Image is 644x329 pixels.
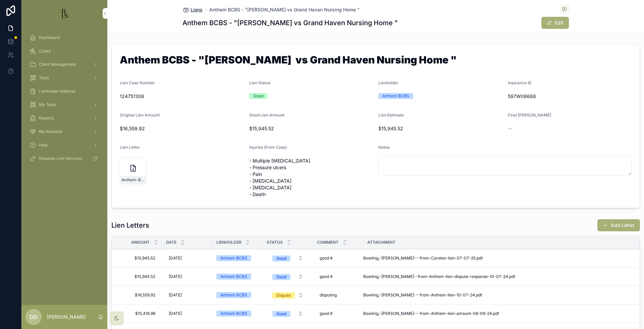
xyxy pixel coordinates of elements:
[39,48,51,54] span: Cases
[276,292,291,298] div: Dispute
[25,152,103,164] a: Resolute Lien Services
[39,142,48,148] span: Help
[120,55,632,67] h1: Anthem BCBS - "[PERSON_NAME] vs Grand Haven Nursing Home "
[120,93,244,100] span: 124751308
[209,6,360,13] a: Anthem BCBS - "[PERSON_NAME] vs Grand Haven Nursing Home "
[25,72,103,84] a: Tools
[597,219,640,231] button: Add Letter
[39,75,49,81] span: Tools
[169,311,182,316] span: [DATE]
[120,253,158,264] a: $15,945.52
[249,145,287,150] span: Injuries (from Case)
[249,112,284,117] span: Good Lien Amount
[317,308,359,319] a: good #
[363,292,632,298] a: Bowling,-[PERSON_NAME]---from-Anthem-lien-10-07-24.pdf
[320,311,333,316] span: good #
[320,292,337,298] span: disputing
[363,311,632,316] a: Bowling,-[PERSON_NAME]---from-Anthem-lien-amount-08-09-24.pdf
[267,271,309,283] button: Select Button
[508,125,512,132] span: --
[120,125,244,132] span: $16,559.92
[39,102,56,107] span: My Tools
[191,6,203,13] span: Liens
[363,255,476,261] span: Bowling,-[PERSON_NAME]---from-Carelon-lien-07-07-25
[267,252,309,265] a: Select Button
[363,255,632,261] a: Bowling,-[PERSON_NAME]---from-Carelon-lien-07-07-25.pdf
[378,145,389,150] span: Notes
[120,112,160,117] span: Original Lien Amount
[220,274,247,280] div: Anthem BCBS
[120,290,158,300] a: $16,559.92
[25,112,103,124] a: Reports
[267,308,309,320] button: Select Button
[317,240,338,245] span: Comment
[317,253,359,264] a: good #
[169,274,182,279] span: [DATE]
[249,157,373,198] span: - Multiple [MEDICAL_DATA] - Pressure ulcers - Pain - [MEDICAL_DATA] - [MEDICAL_DATA] - Death
[39,89,75,94] span: Lienholder Address
[59,8,70,19] img: App logo
[21,27,107,173] div: scrollable content
[508,80,532,85] span: Insurance ID
[182,18,398,28] h1: Anthem BCBS - "[PERSON_NAME] vs Grand Haven Nursing Home "
[30,313,38,321] span: DD
[382,93,409,99] div: Anthem BCBS
[367,240,395,245] span: Attachment
[39,35,60,40] span: Dashboard
[131,240,150,245] span: Amount
[320,274,333,279] span: good #
[363,311,492,316] span: Bowling,-[PERSON_NAME]---from-Anthem-lien-amount-08-09-24
[25,126,103,138] a: My Resolute
[121,177,145,183] span: Anthem-BCBS-initial-lien-request-07-10-2024
[25,139,103,151] a: Help
[216,274,259,280] a: Anthem BCBS
[169,255,182,261] span: [DATE]
[267,289,309,301] button: Select Button
[166,240,176,245] span: Date
[39,62,76,67] span: Client Management
[220,311,247,317] div: Anthem BCBS
[169,292,182,298] span: [DATE]
[216,240,241,245] span: Lienholder
[120,80,155,85] span: Lien Case Number
[216,292,259,298] a: Anthem BCBS
[111,221,149,230] h1: Lien Letters
[216,311,259,317] a: Anthem BCBS
[39,115,54,121] span: Reports
[508,93,632,100] span: 597W08688
[120,271,158,282] a: $15,945.52
[25,32,103,44] a: Dashboard
[317,290,359,300] a: disputing
[122,292,155,298] span: $16,559.92
[25,45,103,57] a: Cases
[541,17,569,29] button: Edit
[166,271,208,282] a: [DATE]
[220,255,247,261] div: Anthem BCBS
[220,292,247,298] div: Anthem BCBS
[492,311,499,316] span: .pdf
[120,308,158,319] a: $15,416.98
[378,80,398,85] span: Lienholder
[47,314,86,320] p: [PERSON_NAME]
[120,145,140,150] span: Lien Letter
[122,311,155,316] span: $15,416.98
[182,6,203,13] a: Liens
[378,112,404,117] span: Lien Estimate
[25,99,103,111] a: My Tools
[25,85,103,97] a: Lienholder Address
[476,255,483,261] span: .pdf
[253,93,263,99] div: Good
[25,58,103,70] a: Client Management
[378,125,502,132] span: $15,945.52
[122,255,155,261] span: $15,945.52
[320,255,333,261] span: good #
[166,253,208,264] a: [DATE]
[363,292,475,298] span: Bowling,-[PERSON_NAME]---from-Anthem-lien-10-07-24
[249,125,373,132] span: $15,945.52
[267,252,309,264] button: Select Button
[249,80,270,85] span: Lien Status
